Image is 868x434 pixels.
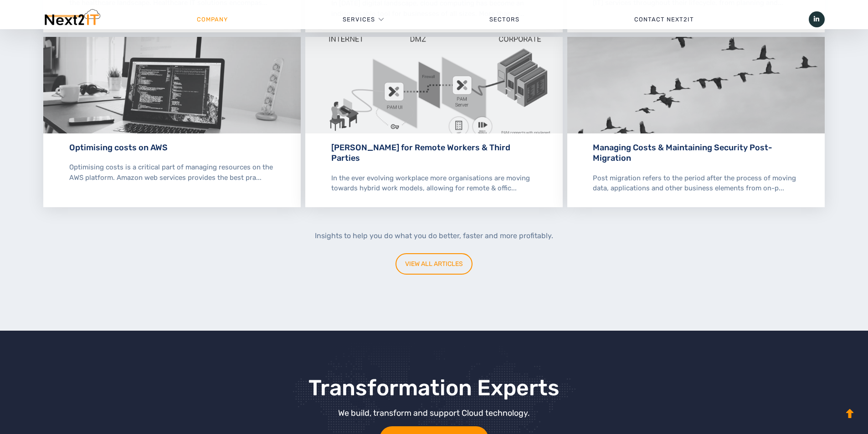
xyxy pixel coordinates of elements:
[305,37,563,133] img: PAM Solution
[176,376,692,400] h3: Transformation Experts
[331,143,537,164] h2: [PERSON_NAME] for Remote Workers & Third Parties
[43,37,301,133] img: christopher-gower-m_HRfLhgABo-unsplash
[69,162,275,183] div: Optimising costs is a critical part of managing resources on the AWS platform. Amazon web service...
[567,37,825,133] img: Migration - Next2IT
[139,6,285,33] a: Company
[43,9,100,30] img: Next2IT
[567,37,825,207] a: managed IT services Managing Costs & Maintaining Security Post-Migration Post migration refers to...
[305,37,563,207] a: managed IT services [PERSON_NAME] for Remote Workers & Third Parties In the ever evolving workpla...
[395,253,473,275] a: VIEW ALL ARTICLES
[69,143,275,153] h2: Optimising costs on AWS
[43,230,825,242] p: Insights to help you do what you do better, faster and more profitably.
[593,143,799,164] h2: Managing Costs & Maintaining Security Post-Migration
[432,6,577,33] a: Sectors
[577,6,751,33] a: Contact Next2IT
[331,173,537,194] div: In the ever evolving workplace more organisations are moving towards hybrid work models, allowing...
[176,409,692,417] div: We build, transform and support Cloud technology.
[593,173,799,194] div: Post migration refers to the period after the process of moving data, applications and other busi...
[343,6,375,33] a: Services
[43,37,301,207] a: managed IT services Optimising costs on AWS Optimising costs is a critical part of managing resou...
